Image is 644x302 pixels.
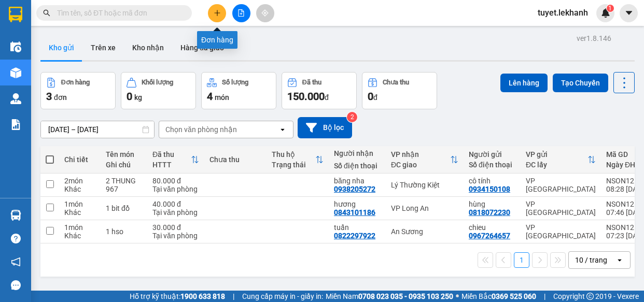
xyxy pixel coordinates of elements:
strong: 0369 525 060 [492,292,536,300]
span: notification [11,257,21,267]
img: icon-new-feature [601,8,610,18]
div: 80.000 đ [152,177,199,185]
button: Kho nhận [124,35,172,60]
img: warehouse-icon [10,210,21,221]
div: Số lượng [222,79,248,86]
div: băng nha [334,177,381,185]
svg: open [615,256,624,264]
button: Khối lượng0kg [121,72,196,109]
div: Đơn hàng [197,31,237,49]
img: warehouse-icon [10,41,21,52]
div: Chọn văn phòng nhận [165,124,237,135]
div: Chưa thu [209,155,261,164]
div: Người gửi [469,150,515,159]
button: Đã thu150.000đ [282,72,357,109]
div: 2 món [64,177,95,185]
img: warehouse-icon [10,93,21,104]
div: ver 1.8.146 [577,33,611,44]
span: 1 [608,5,612,12]
div: Khối lượng [142,79,173,86]
span: search [43,9,50,17]
img: solution-icon [10,119,21,130]
div: Tên món [106,150,142,159]
div: VP gửi [526,150,587,159]
div: ĐC lấy [526,161,587,169]
span: Miền Bắc [461,291,536,302]
div: VP [GEOGRAPHIC_DATA] [526,200,596,217]
div: Đã thu [302,79,321,86]
div: Lý Thường Kiệt [391,181,458,189]
div: VP [GEOGRAPHIC_DATA] [526,223,596,240]
div: 1 món [64,200,95,208]
div: 0822297922 [334,232,375,240]
div: ĐC giao [391,161,450,169]
span: đ [373,93,377,102]
span: plus [214,9,221,17]
span: aim [261,9,269,17]
button: Lên hàng [500,74,548,92]
span: copyright [586,293,594,300]
div: Ghi chú [106,161,142,169]
div: Số điện thoại [334,162,381,170]
span: | [233,291,234,302]
button: file-add [232,4,250,22]
strong: 0708 023 035 - 0935 103 250 [358,292,453,300]
div: 10 / trang [575,255,607,265]
div: Khác [64,232,95,240]
span: đ [325,93,329,102]
div: HTTT [152,161,191,169]
button: Chưa thu0đ [362,72,437,109]
span: 3 [46,90,52,103]
span: Miền Nam [326,291,453,302]
img: logo-vxr [9,7,22,22]
div: 0843101186 [334,208,375,217]
input: Tìm tên, số ĐT hoặc mã đơn [57,7,179,19]
span: message [11,280,21,290]
span: 0 [127,90,132,103]
button: Trên xe [82,35,124,60]
span: | [544,291,545,302]
div: 0967264657 [469,232,510,240]
div: Đơn hàng [61,79,90,86]
div: 40.000 đ [152,200,199,208]
div: Số điện thoại [469,161,515,169]
th: Toggle SortBy [386,146,464,174]
sup: 1 [607,5,614,12]
input: Select a date range. [41,121,154,138]
div: 1 món [64,223,95,232]
strong: 1900 633 818 [180,292,225,300]
button: aim [256,4,274,22]
div: chieu [469,223,515,232]
div: Khác [64,185,95,193]
span: 150.000 [287,90,325,103]
div: Tại văn phòng [152,208,199,217]
sup: 2 [347,112,357,122]
div: 0818072230 [469,208,510,217]
svg: open [278,125,287,134]
img: warehouse-icon [10,67,21,78]
th: Toggle SortBy [521,146,601,174]
span: đơn [54,93,67,102]
span: Hỗ trợ kỹ thuật: [130,291,225,302]
div: An Sương [391,227,458,236]
div: Khác [64,208,95,217]
button: plus [208,4,226,22]
div: cô tính [469,177,515,185]
span: file-add [237,9,245,17]
span: question-circle [11,234,21,243]
th: Toggle SortBy [147,146,204,174]
div: VP [GEOGRAPHIC_DATA] [526,177,596,193]
div: Tại văn phòng [152,185,199,193]
span: món [215,93,229,102]
span: 4 [207,90,213,103]
div: Thu hộ [272,150,315,159]
div: 0934150108 [469,185,510,193]
span: caret-down [624,8,634,18]
button: Hàng đã giao [172,35,232,60]
th: Toggle SortBy [267,146,329,174]
span: tuyet.lekhanh [529,6,596,19]
button: Kho gửi [40,35,82,60]
div: tuấn [334,223,381,232]
span: Cung cấp máy in - giấy in: [242,291,323,302]
button: 1 [514,252,529,268]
